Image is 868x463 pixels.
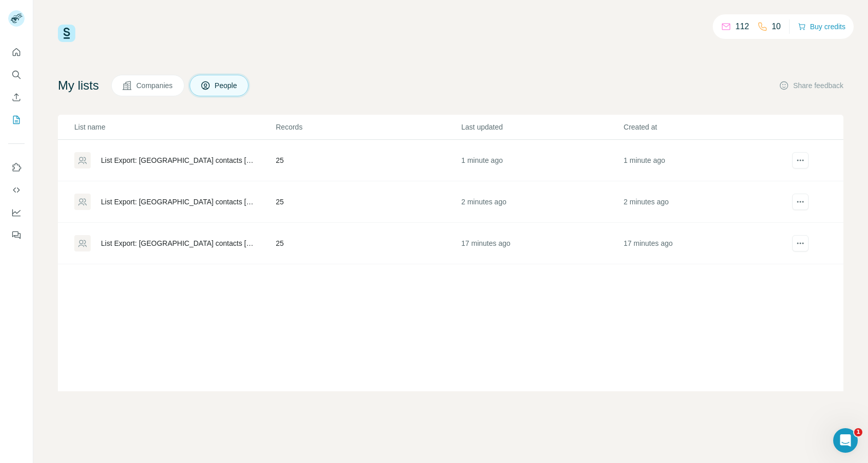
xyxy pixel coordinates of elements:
span: 1 [854,428,862,436]
p: Records [276,122,460,132]
button: Enrich CSV [8,88,25,107]
img: Surfe Logo [58,25,75,42]
td: 25 [275,223,461,264]
div: List Export: [GEOGRAPHIC_DATA] contacts [DATE] - [DATE] 22:25 [101,197,258,207]
div: List Export: [GEOGRAPHIC_DATA] contacts [DATE] - [DATE] 22:09 [101,238,258,248]
td: 25 [275,140,461,181]
button: Use Surfe API [8,181,25,199]
button: Search [8,66,25,84]
button: Use Surfe on LinkedIn [8,158,25,177]
span: People [215,80,238,91]
div: List Export: [GEOGRAPHIC_DATA] contacts [DATE] - [DATE] 22:25 [101,155,258,165]
p: 112 [735,20,749,33]
span: Companies [136,80,174,91]
button: actions [792,235,809,251]
h4: My lists [58,77,99,94]
iframe: Intercom live chat [833,428,858,453]
td: 2 minutes ago [623,181,786,223]
p: List name [74,122,275,132]
td: 25 [275,181,461,223]
button: Feedback [8,226,25,244]
button: Dashboard [8,203,25,222]
td: 2 minutes ago [461,181,623,223]
button: actions [792,152,809,169]
p: Last updated [461,122,623,132]
p: 10 [772,20,781,33]
td: 1 minute ago [461,140,623,181]
td: 17 minutes ago [461,223,623,264]
p: Created at [624,122,785,132]
td: 17 minutes ago [623,223,786,264]
button: Share feedback [779,80,843,91]
button: Quick start [8,43,25,61]
td: 1 minute ago [623,140,786,181]
button: actions [792,194,809,210]
button: Buy credits [798,19,845,34]
button: My lists [8,111,25,129]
